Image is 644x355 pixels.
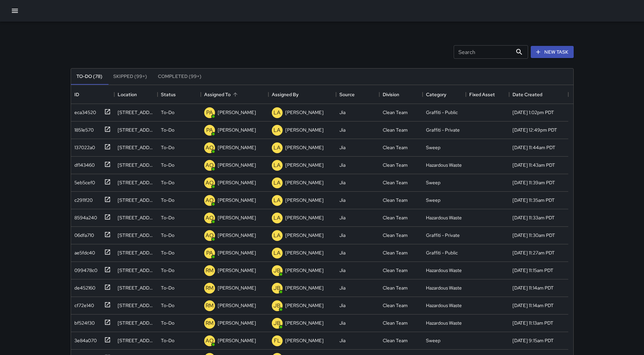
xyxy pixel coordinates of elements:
[72,212,97,221] div: 8594a240
[118,109,154,116] div: 22 Franklin Street
[383,127,408,133] div: Clean Team
[339,109,345,116] div: Jia
[273,144,281,152] p: LA
[426,214,462,221] div: Hazardous Waste
[274,337,281,345] p: FL
[383,267,408,274] div: Clean Team
[218,144,256,151] p: [PERSON_NAME]
[426,320,462,326] div: Hazardous Waste
[512,284,554,291] div: 9/9/2025, 11:14am PDT
[161,109,174,116] p: To-Do
[206,126,213,134] p: PA
[72,247,95,256] div: ae5fdc40
[512,109,554,116] div: 9/9/2025, 1:02pm PDT
[161,197,174,203] p: To-Do
[118,85,137,104] div: Location
[383,109,408,116] div: Clean Team
[268,85,336,104] div: Assigned By
[273,302,281,310] p: JB
[285,127,324,133] p: [PERSON_NAME]
[218,267,256,274] p: [PERSON_NAME]
[161,302,174,309] p: To-Do
[161,179,174,186] p: To-Do
[118,302,154,309] div: 101 Polk Street
[118,127,154,133] div: 76a Page Street
[383,320,408,326] div: Clean Team
[466,85,509,104] div: Fixed Asset
[383,302,408,309] div: Clean Team
[72,264,97,274] div: 099478c0
[206,302,214,310] p: RM
[512,144,555,151] div: 9/9/2025, 11:44am PDT
[272,85,299,104] div: Assigned By
[339,320,345,326] div: Jia
[152,69,207,85] button: Completed (99+)
[118,249,154,256] div: 301 Grove Street
[206,249,213,257] p: PA
[512,127,557,133] div: 9/9/2025, 12:49pm PDT
[273,214,281,222] p: LA
[512,197,555,203] div: 9/9/2025, 11:35am PDT
[273,109,281,117] p: LA
[206,161,214,169] p: AO
[509,85,568,104] div: Date Created
[72,124,94,133] div: 1851e570
[72,176,95,186] div: 5eb5cef0
[218,109,256,116] p: [PERSON_NAME]
[285,162,324,168] p: [PERSON_NAME]
[426,197,440,203] div: Sweep
[285,144,324,151] p: [PERSON_NAME]
[273,161,281,169] p: LA
[383,214,408,221] div: Clean Team
[426,337,440,344] div: Sweep
[72,194,93,203] div: c2911f20
[206,179,214,187] p: AO
[285,302,324,309] p: [PERSON_NAME]
[218,127,256,133] p: [PERSON_NAME]
[469,85,495,104] div: Fixed Asset
[383,144,408,151] div: Clean Team
[158,85,201,104] div: Status
[426,179,440,186] div: Sweep
[114,85,158,104] div: Location
[426,85,446,104] div: Category
[383,197,408,203] div: Clean Team
[218,197,256,203] p: [PERSON_NAME]
[336,85,379,104] div: Source
[379,85,423,104] div: Division
[218,232,256,239] p: [PERSON_NAME]
[285,320,324,326] p: [PERSON_NAME]
[339,162,345,168] div: Jia
[383,232,408,239] div: Clean Team
[72,106,96,116] div: eca34520
[206,144,214,152] p: AO
[285,179,324,186] p: [PERSON_NAME]
[285,249,324,256] p: [PERSON_NAME]
[206,337,214,345] p: AO
[426,162,462,168] div: Hazardous Waste
[161,284,174,291] p: To-Do
[108,69,152,85] button: Skipped (99+)
[218,162,256,168] p: [PERSON_NAME]
[118,214,154,221] div: 380 Fulton Street
[118,267,154,274] div: 125 Hayes Street
[285,214,324,221] p: [PERSON_NAME]
[273,231,281,240] p: LA
[339,232,345,239] div: Jia
[218,214,256,221] p: [PERSON_NAME]
[339,284,345,291] div: Jia
[285,267,324,274] p: [PERSON_NAME]
[72,141,95,151] div: 137022a0
[512,267,553,274] div: 9/9/2025, 11:15am PDT
[72,334,97,344] div: 3e84a070
[339,144,345,151] div: Jia
[118,284,154,291] div: 101 Polk Street
[206,109,213,117] p: PA
[206,214,214,222] p: AO
[512,214,555,221] div: 9/9/2025, 11:33am PDT
[206,284,214,292] p: RM
[273,284,281,292] p: JB
[339,85,355,104] div: Source
[161,320,174,326] p: To-Do
[118,162,154,168] div: 365 Grove Street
